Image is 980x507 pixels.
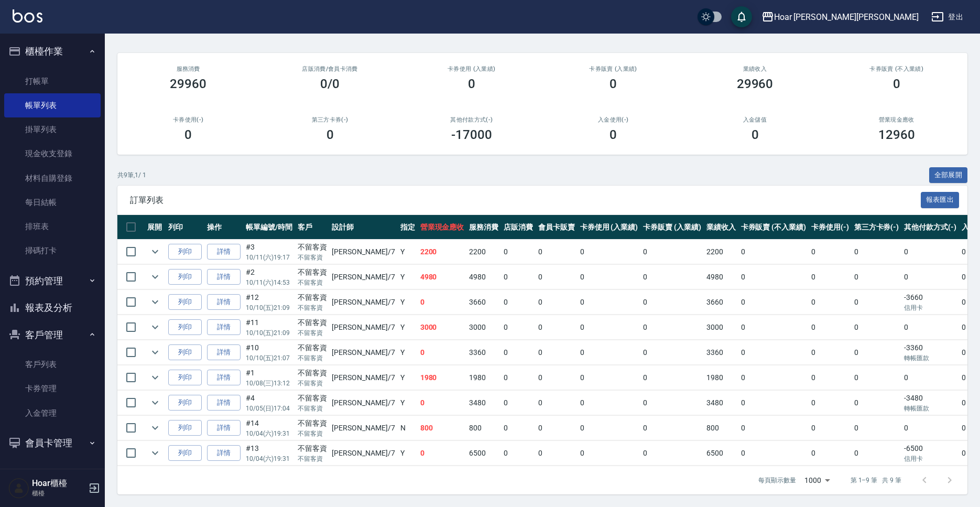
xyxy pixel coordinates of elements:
[418,265,467,289] td: 4980
[168,344,202,361] button: 列印
[640,441,704,466] td: 0
[466,391,501,415] td: 3480
[4,38,101,65] button: 櫃檯作業
[921,195,960,204] a: 報表匯出
[130,116,246,123] h2: 卡券使用(-)
[578,215,641,240] th: 卡券使用 (入業績)
[329,391,397,415] td: [PERSON_NAME] /7
[640,215,704,240] th: 卡券販賣 (入業績)
[4,376,101,401] a: 卡券管理
[130,66,246,72] h3: 服務消費
[4,321,101,349] button: 客戶管理
[536,416,578,440] td: 0
[413,66,530,72] h2: 卡券使用 (入業績)
[466,265,501,289] td: 4980
[398,391,418,415] td: Y
[298,342,327,353] div: 不留客資
[731,6,752,27] button: save
[536,240,578,264] td: 0
[852,240,902,264] td: 0
[758,476,796,485] p: 每頁顯示數量
[298,242,327,253] div: 不留客資
[204,215,243,240] th: 操作
[536,365,578,390] td: 0
[809,290,852,315] td: 0
[298,303,327,312] p: 不留客資
[704,240,738,264] td: 2200
[418,315,467,340] td: 3000
[246,278,292,287] p: 10/11 (六) 14:53
[738,290,809,315] td: 0
[166,215,204,240] th: 列印
[207,319,241,336] a: 詳情
[501,290,536,315] td: 0
[501,240,536,264] td: 0
[168,445,202,461] button: 列印
[704,290,738,315] td: 3660
[704,441,738,466] td: 6500
[246,303,292,312] p: 10/10 (五) 21:09
[4,166,101,190] a: 材料自購登錄
[4,190,101,214] a: 每日結帳
[298,379,327,388] p: 不留客資
[609,127,617,142] h3: 0
[536,391,578,415] td: 0
[298,292,327,303] div: 不留客資
[466,416,501,440] td: 800
[207,244,241,260] a: 詳情
[329,240,397,264] td: [PERSON_NAME] /7
[578,441,641,466] td: 0
[852,441,902,466] td: 0
[168,395,202,411] button: 列印
[738,365,809,390] td: 0
[640,265,704,289] td: 0
[246,328,292,338] p: 10/10 (五) 21:09
[800,466,834,494] div: 1000
[398,315,418,340] td: Y
[809,416,852,440] td: 0
[246,429,292,438] p: 10/04 (六) 19:31
[536,215,578,240] th: 會員卡販賣
[329,290,397,315] td: [PERSON_NAME] /7
[168,244,202,260] button: 列印
[921,192,960,208] button: 報表匯出
[501,416,536,440] td: 0
[501,441,536,466] td: 0
[298,267,327,278] div: 不留客資
[147,294,163,310] button: expand row
[130,195,921,206] span: 訂單列表
[738,441,809,466] td: 0
[578,365,641,390] td: 0
[207,269,241,285] a: 詳情
[852,416,902,440] td: 0
[901,265,959,289] td: 0
[901,340,959,365] td: -3360
[640,240,704,264] td: 0
[243,215,295,240] th: 帳單編號/時間
[704,416,738,440] td: 800
[329,441,397,466] td: [PERSON_NAME] /7
[298,418,327,429] div: 不留客資
[640,365,704,390] td: 0
[839,116,955,123] h2: 營業現金應收
[418,391,467,415] td: 0
[501,340,536,365] td: 0
[578,340,641,365] td: 0
[398,416,418,440] td: N
[418,441,467,466] td: 0
[4,267,101,295] button: 預約管理
[147,319,163,335] button: expand row
[298,353,327,363] p: 不留客資
[170,77,206,91] h3: 29960
[398,290,418,315] td: Y
[878,127,915,142] h3: 12960
[578,315,641,340] td: 0
[738,340,809,365] td: 0
[207,445,241,461] a: 詳情
[738,416,809,440] td: 0
[640,290,704,315] td: 0
[147,344,163,360] button: expand row
[207,344,241,361] a: 詳情
[578,240,641,264] td: 0
[696,116,813,123] h2: 入金儲值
